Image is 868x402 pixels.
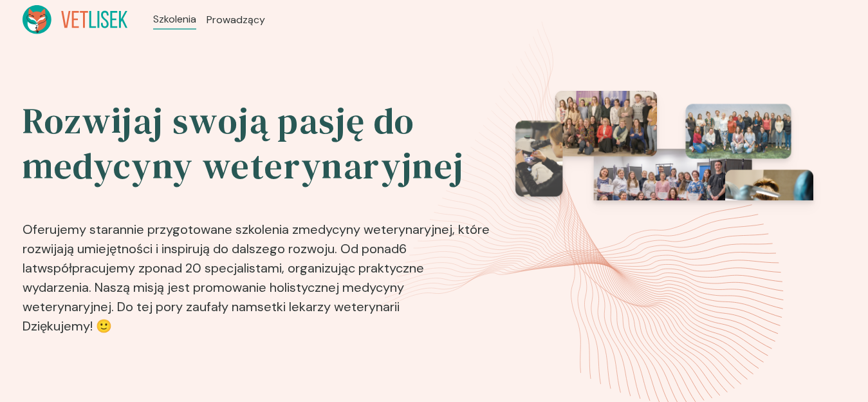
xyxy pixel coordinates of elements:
[257,298,400,315] b: setki lekarzy weterynarii
[501,91,813,346] img: eventsPhotosRoll2.png
[299,221,452,238] b: medycyny weterynaryjnej
[153,12,196,27] a: Szkolenia
[23,99,492,189] h2: Rozwijaj swoją pasję do medycyny weterynaryjnej
[145,260,282,276] b: ponad 20 specjalistami
[207,12,265,28] a: Prowadzący
[23,199,492,341] p: Oferujemy starannie przygotowane szkolenia z , które rozwijają umiejętności i inspirują do dalsze...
